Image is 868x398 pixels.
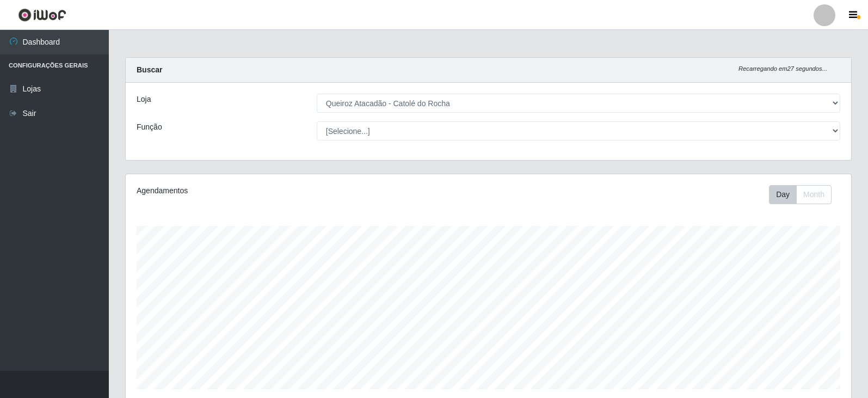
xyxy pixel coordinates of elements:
[769,185,832,204] div: First group
[18,8,66,22] img: CoreUI Logo
[137,185,420,197] div: Agendamentos
[769,185,840,204] div: Toolbar with button groups
[137,65,162,74] strong: Buscar
[769,185,797,204] button: Day
[738,65,827,72] i: Recarregando em 27 segundos...
[137,121,162,133] label: Função
[796,185,832,204] button: Month
[137,94,151,105] label: Loja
